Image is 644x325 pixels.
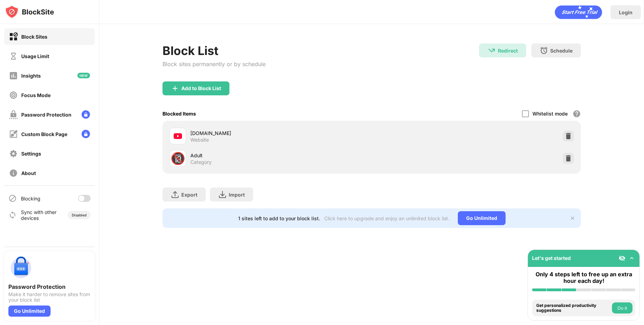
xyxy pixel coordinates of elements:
[21,151,41,157] div: Settings
[21,73,41,79] div: Insights
[21,209,57,221] div: Sync with other devices
[190,129,372,137] div: [DOMAIN_NAME]
[21,131,67,137] div: Custom Block Page
[171,151,185,166] div: 🔞
[162,111,196,117] div: Blocked Items
[532,255,571,261] div: Let's get started
[21,34,47,40] div: Block Sites
[619,255,626,262] img: eye-not-visible.svg
[458,211,506,225] div: Go Unlimited
[532,271,635,284] div: Only 4 steps left to free up an extra hour each day!
[570,215,575,221] img: x-button.svg
[77,73,90,78] img: new-icon.svg
[162,61,266,68] div: Block sites permanently or by schedule
[555,5,602,19] div: animation
[550,48,573,54] div: Schedule
[21,196,40,201] div: Blocking
[181,86,221,91] div: Add to Block List
[9,169,18,177] img: about-off.svg
[82,130,90,138] img: lock-menu.svg
[162,43,266,58] div: Block List
[21,92,51,98] div: Focus Mode
[190,159,212,165] div: Category
[9,32,18,41] img: block-on.svg
[628,255,635,262] img: omni-setup-toggle.svg
[21,53,49,59] div: Usage Limit
[181,192,197,198] div: Export
[612,302,632,314] button: Do it
[536,303,610,313] div: Get personalized productivity suggestions
[238,215,320,221] div: 1 sites left to add to your block list.
[8,211,17,219] img: sync-icon.svg
[8,306,51,317] div: Go Unlimited
[8,292,91,303] div: Make it harder to remove sites from your block list
[229,192,245,198] div: Import
[498,48,518,54] div: Redirect
[8,283,91,290] div: Password Protection
[174,132,182,140] img: favicons
[72,213,86,217] div: Disabled
[9,110,18,119] img: password-protection-off.svg
[532,111,568,117] div: Whitelist mode
[21,170,36,176] div: About
[9,91,18,100] img: focus-off.svg
[21,112,71,118] div: Password Protection
[324,215,449,221] div: Click here to upgrade and enjoy an unlimited block list.
[9,130,18,138] img: customize-block-page-off.svg
[190,152,372,159] div: Adult
[8,194,17,203] img: blocking-icon.svg
[5,5,54,19] img: logo-blocksite.svg
[8,255,33,280] img: push-password-protection.svg
[82,110,90,119] img: lock-menu.svg
[9,149,18,158] img: settings-off.svg
[9,71,18,80] img: insights-off.svg
[190,137,209,143] div: Website
[619,9,632,15] div: Login
[9,52,18,61] img: time-usage-off.svg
